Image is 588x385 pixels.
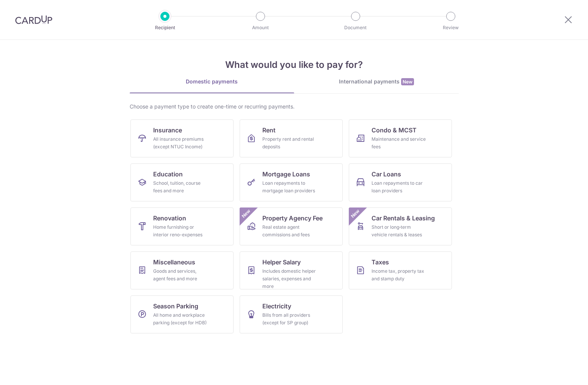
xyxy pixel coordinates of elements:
[262,267,317,290] div: Includes domestic helper salaries, expenses and more
[262,179,317,195] div: Loan repayments to mortgage loan providers
[130,163,234,201] a: EducationSchool, tuition, course fees and more
[130,119,234,157] a: InsuranceAll insurance premiums (except NTUC Income)
[153,126,182,135] span: Insurance
[349,251,452,289] a: TaxesIncome tax, property tax and stamp duty
[240,163,343,201] a: Mortgage LoansLoan repayments to mortgage loan providers
[349,119,452,157] a: Condo & MCSTMaintenance and service fees
[262,126,276,135] span: Rent
[262,223,317,239] div: Real estate agent commissions and fees
[153,302,198,311] span: Season Parking
[349,207,452,245] a: Car Rentals & LeasingShort or long‑term vehicle rentals & leasesNew
[153,311,208,327] div: All home and workplace parking (except for HDB)
[294,78,459,86] div: International payments
[240,119,343,157] a: RentProperty rent and rental deposits
[372,126,417,135] span: Condo & MCST
[130,251,234,289] a: MiscellaneousGoods and services, agent fees and more
[130,103,459,110] div: Choose a payment type to create one-time or recurring payments.
[153,170,183,179] span: Education
[328,24,384,31] p: Document
[153,223,208,239] div: Home furnishing or interior reno-expenses
[372,214,435,223] span: Car Rentals & Leasing
[130,295,234,333] a: Season ParkingAll home and workplace parking (except for HDB)
[372,170,401,179] span: Car Loans
[423,24,479,31] p: Review
[262,170,310,179] span: Mortgage Loans
[153,267,208,283] div: Goods and services, agent fees and more
[232,24,289,31] p: Amount
[372,135,426,151] div: Maintenance and service fees
[372,179,426,195] div: Loan repayments to car loan providers
[153,258,195,267] span: Miscellaneous
[153,214,186,223] span: Renovation
[137,24,193,31] p: Recipient
[349,207,361,220] span: New
[153,135,208,151] div: All insurance premiums (except NTUC Income)
[240,207,343,245] a: Property Agency FeeReal estate agent commissions and feesNew
[262,214,323,223] span: Property Agency Fee
[262,258,301,267] span: Helper Salary
[372,267,426,283] div: Income tax, property tax and stamp duty
[130,207,234,245] a: RenovationHome furnishing or interior reno-expenses
[130,78,294,85] div: Domestic payments
[262,135,317,151] div: Property rent and rental deposits
[401,78,414,85] span: New
[349,163,452,201] a: Car LoansLoan repayments to car loan providers
[240,295,343,333] a: ElectricityBills from all providers (except for SP group)
[240,207,252,220] span: New
[262,311,317,327] div: Bills from all providers (except for SP group)
[240,251,343,289] a: Helper SalaryIncludes domestic helper salaries, expenses and more
[153,179,208,195] div: School, tuition, course fees and more
[372,223,426,239] div: Short or long‑term vehicle rentals & leases
[130,58,459,72] h4: What would you like to pay for?
[15,15,52,24] img: CardUp
[372,258,389,267] span: Taxes
[262,302,291,311] span: Electricity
